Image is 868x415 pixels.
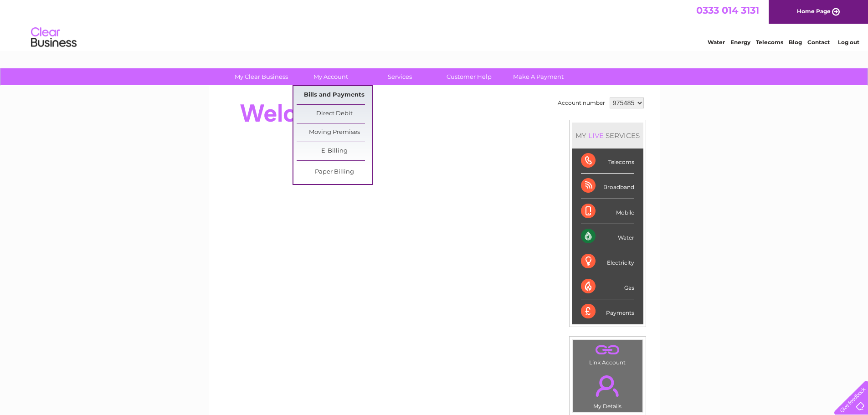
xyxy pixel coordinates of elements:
[224,68,299,85] a: My Clear Business
[219,5,650,44] div: Clear Business is a trading name of Verastar Limited (registered in [GEOGRAPHIC_DATA] No. 3667643...
[581,249,634,274] div: Electricity
[581,199,634,224] div: Mobile
[838,39,859,46] a: Log out
[708,39,725,46] a: Water
[756,39,783,46] a: Telecoms
[696,5,759,16] a: 0333 014 3131
[575,342,640,358] a: .
[431,68,507,85] a: Customer Help
[581,149,634,174] div: Telecoms
[572,123,643,149] div: MY SERVICES
[789,39,802,46] a: Blog
[575,370,640,402] a: .
[581,224,634,249] div: Water
[297,142,372,160] a: E-Billing
[807,39,830,46] a: Contact
[297,163,372,181] a: Paper Billing
[572,339,643,368] td: Link Account
[293,68,368,85] a: My Account
[297,123,372,142] a: Moving Premises
[581,299,634,324] div: Payments
[297,105,372,123] a: Direct Debit
[501,68,576,85] a: Make A Payment
[586,131,606,140] div: LIVE
[572,368,643,412] td: My Details
[362,68,437,85] a: Services
[31,24,77,51] img: logo.png
[581,274,634,299] div: Gas
[297,86,372,104] a: Bills and Payments
[581,174,634,199] div: Broadband
[555,95,607,111] td: Account number
[730,39,750,46] a: Energy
